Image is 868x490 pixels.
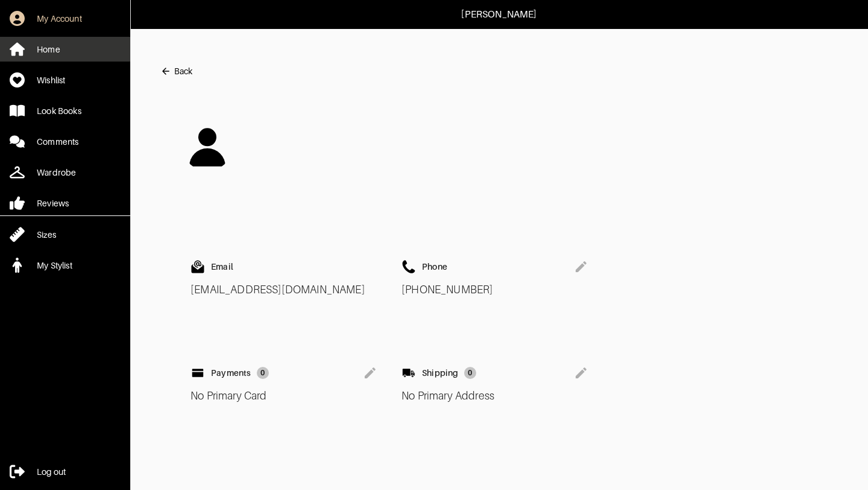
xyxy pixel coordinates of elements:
div: Phone [422,261,447,272]
div: Look Books [37,105,81,117]
div: [PHONE_NUMBER] [401,274,588,305]
img: svg+xml;base64,PHN2ZyBoZWlnaHQ9JzEwMHB4JyB3aWR0aD0nMTAwcHgnICBmaWxsPSIjMDAwMDAwIiB4bWxucz0iaHR0cD... [190,259,205,274]
div: Email [211,261,233,272]
div: No Primary Card [190,389,377,402]
p: 0 [468,369,473,377]
img: svg+xml;base64,PHN2ZyBoZWlnaHQ9JzEwMHB4JyB3aWR0aD0nMTAwcHgnICBmaWxsPSIjMDAwMDAwIiB4bWxucz0iaHR0cD... [183,123,231,171]
div: My Account [37,13,82,25]
div: Comments [37,136,78,148]
div: Home [37,43,60,56]
img: svg+xml;base64,PHN2ZyBoZWlnaHQ9JzEwMHB4JyB3aWR0aD0nMTAwcHgnICBmaWxsPSIjMDAwMDAwIiB4bWxucz0iaHR0cD... [401,259,416,274]
div: My Stylist [37,259,72,272]
div: Payments [211,367,251,378]
p: 0 [260,369,265,377]
button: Back [160,59,192,83]
div: Back [174,65,192,77]
div: Log out [37,466,66,478]
img: svg+xml;base64,PHN2ZyBoZWlnaHQ9JzEwMHB4JyB3aWR0aD0nMTAwcHgnICBmaWxsPSIjMDAwMDAwIiB4bWxucz0iaHR0cD... [401,366,416,380]
div: Wardrobe [37,167,76,179]
div: Reviews [37,197,69,209]
div: [EMAIL_ADDRESS][DOMAIN_NAME] [190,274,377,305]
p: [PERSON_NAME] [461,7,536,22]
div: Shipping [422,367,458,378]
div: Sizes [37,229,56,241]
img: svg+xml;base64,PHN2ZyBoZWlnaHQ9JzEwMHB4JyB3aWR0aD0nMTAwcHgnICBmaWxsPSIjMDAwMDAwIiB4bWxucz0iaHR0cD... [190,366,205,380]
div: No Primary Address [401,389,588,402]
div: Wishlist [37,74,65,86]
